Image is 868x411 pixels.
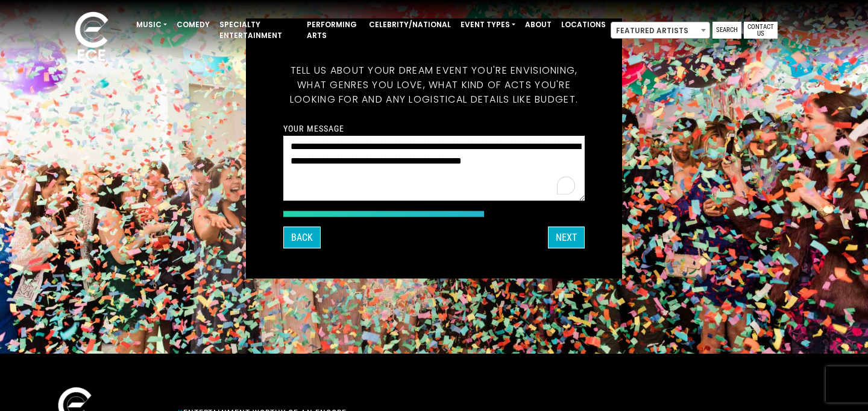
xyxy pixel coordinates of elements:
textarea: To enrich screen reader interactions, please activate Accessibility in Grammarly extension settings [283,135,585,201]
a: Comedy [172,14,215,35]
button: Back [283,226,321,248]
a: Search [712,22,741,39]
img: ece_new_logo_whitev2-1.png [61,8,122,67]
a: About [520,14,556,35]
a: Specialty Entertainment [215,14,302,46]
a: Performing Arts [302,14,364,46]
h5: Tell us about your dream event you're envisioning, what genres you love, what kind of acts you're... [283,48,585,121]
a: Contact Us [744,22,778,39]
a: Celebrity/National [364,14,456,35]
a: Locations [556,14,611,35]
a: Music [131,14,172,35]
span: Featured Artists [611,22,710,39]
label: Your message [283,123,344,133]
span: Featured Artists [611,22,709,39]
a: Event Types [456,14,520,35]
button: Next [548,226,585,248]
